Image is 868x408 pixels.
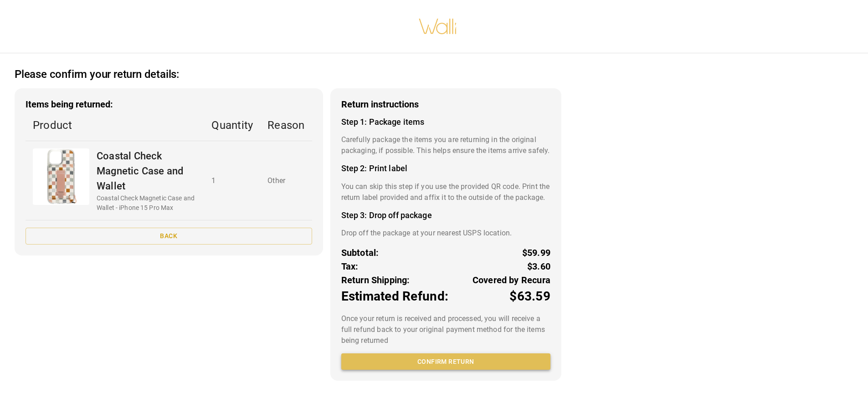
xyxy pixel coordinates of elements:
[341,163,550,173] h4: Step 2: Print label
[26,228,312,245] button: Back
[341,246,379,260] p: Subtotal:
[341,228,550,239] p: Drop off the package at your nearest USPS location.
[527,260,550,273] p: $3.60
[267,117,304,133] p: Reason
[97,148,197,194] p: Coastal Check Magnetic Case and Wallet
[211,117,253,133] p: Quantity
[473,273,550,287] p: Covered by Recura
[341,134,550,156] p: Carefully package the items you are returning in the original packaging, if possible. This helps ...
[341,99,550,110] h3: Return instructions
[267,175,304,186] p: Other
[341,181,550,203] p: You can skip this step if you use the provided QR code. Print the return label provided and affix...
[97,194,197,213] p: Coastal Check Magnetic Case and Wallet - iPhone 15 Pro Max
[341,287,448,306] p: Estimated Refund:
[26,99,312,110] h3: Items being returned:
[341,117,550,127] h4: Step 1: Package items
[341,313,550,346] p: Once your return is received and processed, you will receive a full refund back to your original ...
[341,260,359,273] p: Tax:
[211,175,253,186] p: 1
[522,246,550,260] p: $59.99
[341,210,550,220] h4: Step 3: Drop off package
[509,287,550,306] p: $63.59
[341,353,550,370] button: Confirm return
[33,117,197,133] p: Product
[418,7,457,46] img: walli-inc.myshopify.com
[15,68,179,81] h2: Please confirm your return details:
[341,273,410,287] p: Return Shipping:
